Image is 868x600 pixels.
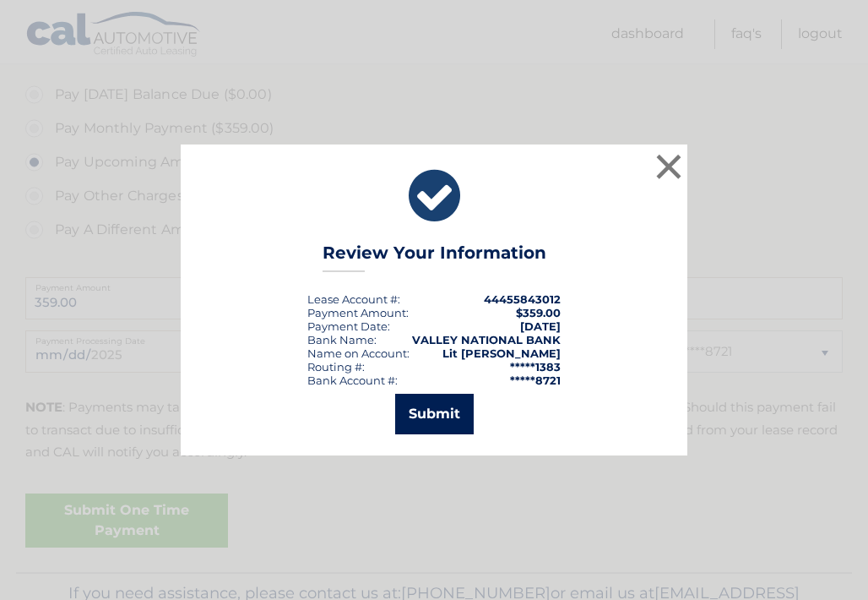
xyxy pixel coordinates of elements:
div: Bank Account #: [307,374,398,387]
button: × [652,150,686,183]
strong: Lit [PERSON_NAME] [442,346,561,360]
div: Lease Account #: [307,292,400,306]
span: [DATE] [520,319,561,333]
div: Bank Name: [307,333,377,346]
strong: VALLEY NATIONAL BANK [412,333,561,346]
div: Routing #: [307,360,365,374]
span: $359.00 [516,306,561,319]
div: Name on Account: [307,346,410,360]
div: : [307,319,390,333]
span: Payment Date [307,319,388,333]
h3: Review Your Information [323,243,546,272]
button: Submit [395,394,474,434]
strong: 44455843012 [484,292,561,306]
div: Payment Amount: [307,306,409,319]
